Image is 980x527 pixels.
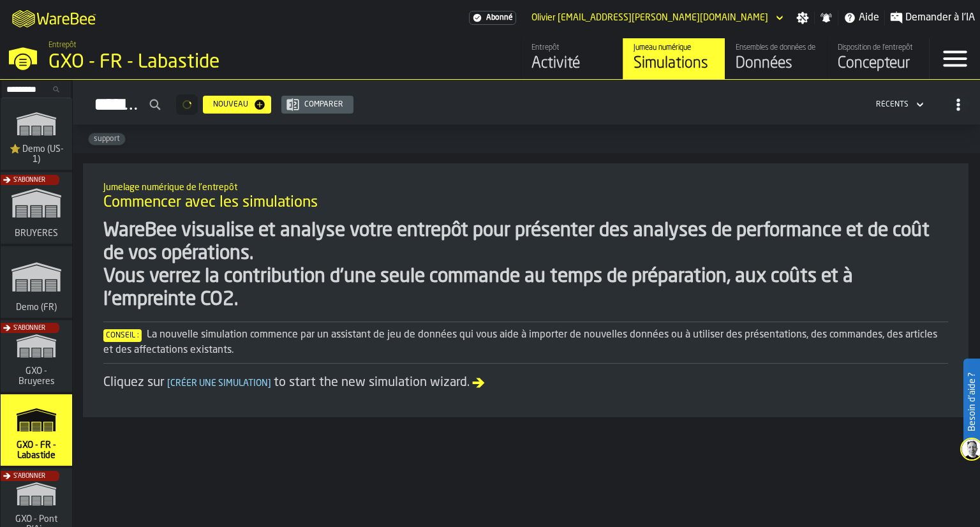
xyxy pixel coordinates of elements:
div: DropdownMenuValue-Olivier olivier.brandstatt@opagan.com [531,13,768,23]
span: S'abonner [13,325,45,332]
div: Comparer [299,100,348,109]
div: Activité [531,54,612,74]
a: link-to-/wh/i/6d62c477-0d62-49a3-8ae2-182b02fd63a7/feed/ [521,38,623,79]
span: Commencer avec les simulations [103,193,318,213]
span: S'abonner [13,177,45,184]
a: link-to-/wh/i/f38f5b15-c328-468f-b50f-d2fbf0f811f1/simulations [1,172,72,246]
h2: button-Simulations [73,80,980,125]
div: Simulations [634,54,715,74]
a: link-to-/wh/i/6d62c477-0d62-49a3-8ae2-182b02fd63a7/settings/billing [469,11,516,25]
span: Conseil : [103,329,142,342]
span: S'abonner [13,473,45,480]
div: Ensembles de données de l'entrepôt [736,43,817,52]
div: Abonnement au menu [469,11,516,25]
div: Disposition de l'entrepôt [838,43,919,52]
span: Demo (FR) [13,302,59,313]
div: Jumeau numérique [634,43,715,52]
a: link-to-/wh/i/103622fe-4b04-4da1-b95f-2619b9c959cc/simulations [1,98,72,172]
div: ItemListCard- [83,163,969,417]
a: link-to-/wh/i/e2c49694-a241-42d3-8ab6-a19ed2edea92/simulations [1,246,72,320]
div: Concepteur [838,54,919,74]
span: Entrepôt [48,41,77,50]
div: GXO - FR - Labastide [48,51,393,74]
label: button-toggle-Notifications [815,11,838,24]
label: Besoin d'aide ? [965,360,979,444]
a: link-to-/wh/i/6d62c477-0d62-49a3-8ae2-182b02fd63a7/data [725,38,827,79]
label: button-toggle-Paramètres [791,11,814,24]
span: support [89,135,125,144]
span: Aide [859,10,879,26]
span: ] [268,379,271,388]
a: link-to-/wh/i/6d62c477-0d62-49a3-8ae2-182b02fd63a7/simulations [1,394,72,468]
label: button-toggle-Aide [838,10,884,26]
div: DropdownMenuValue-4 [871,97,926,112]
span: Demander à l'IA [905,10,975,26]
span: ⭐ Demo (US-1) [6,144,67,165]
label: button-toggle-Menu [930,38,980,79]
div: WareBee visualise et analyse votre entrepôt pour présenter des analyses de performance et de coût... [103,219,948,311]
span: Créer une simulation [165,379,274,388]
div: Entrepôt [531,43,612,52]
label: button-toggle-Demander à l'IA [885,10,980,26]
div: Nouveau [208,100,253,109]
div: La nouvelle simulation commence par un assistant de jeu de données qui vous aide à importer de no... [103,327,948,358]
div: DropdownMenuValue-4 [876,100,909,109]
span: [ [167,379,170,388]
button: button-Comparer [281,96,353,114]
div: ButtonLoadMore-Chargement...-Prévenir-Première-Dernière [171,94,203,115]
div: Cliquez sur to start the new simulation wizard. [103,374,948,392]
button: button-Nouveau [203,96,271,114]
span: GXO - FR - Labastide [6,440,67,461]
div: title-Commencer avec les simulations [93,174,958,219]
div: DropdownMenuValue-Olivier olivier.brandstatt@opagan.com [526,10,786,26]
div: Données [736,54,817,74]
a: link-to-/wh/i/6d62c477-0d62-49a3-8ae2-182b02fd63a7/designer [827,38,929,79]
span: Abonné [486,13,513,22]
a: link-to-/wh/i/8b71efe5-33ed-41a5-a3c6-b6b6a9b59641/simulations [1,320,72,394]
a: link-to-/wh/i/6d62c477-0d62-49a3-8ae2-182b02fd63a7/simulations [623,38,725,79]
h2: Sub Title [103,180,948,193]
